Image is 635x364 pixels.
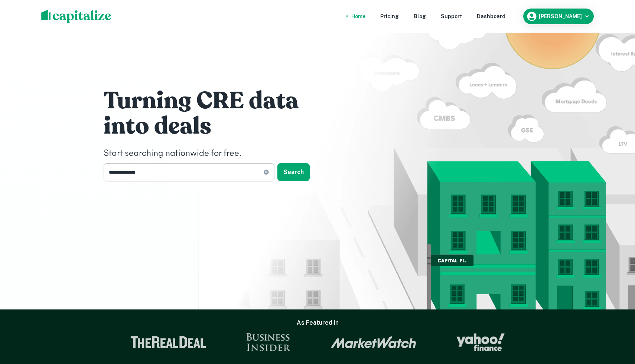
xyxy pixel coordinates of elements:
h6: As Featured In [297,318,339,327]
iframe: Chat Widget [598,305,635,340]
img: The Real Deal [130,336,206,348]
img: Market Watch [330,336,416,348]
a: Blog [414,12,426,20]
h1: into deals [104,111,326,141]
h6: [PERSON_NAME] [539,14,582,19]
h4: Start searching nationwide for free. [104,147,326,160]
button: Search [277,163,310,181]
a: Home [351,12,365,20]
a: Support [441,12,462,20]
a: Pricing [380,12,399,20]
img: Yahoo Finance [456,333,505,351]
button: [PERSON_NAME] [523,9,594,24]
img: Business Insider [246,333,291,351]
img: capitalize-logo.png [41,10,111,23]
a: Dashboard [477,12,505,20]
h1: Turning CRE data [104,86,326,116]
